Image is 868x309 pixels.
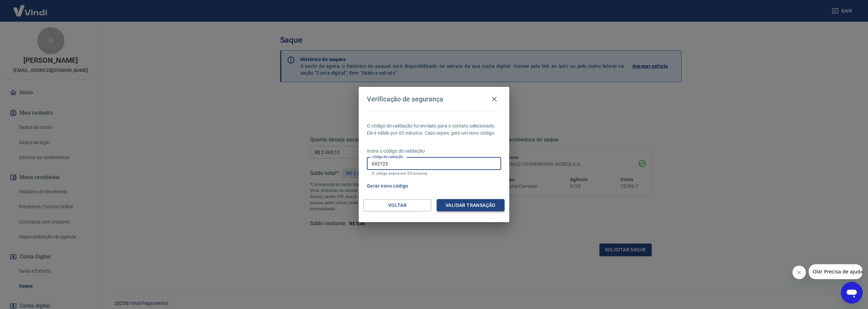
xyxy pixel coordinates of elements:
h4: Verificação de segurança [367,95,443,103]
span: Olá! Precisa de ajuda? [4,5,57,10]
p: Insira o código de validação [367,148,501,155]
p: O código expira em 03 minutos. [372,171,496,176]
iframe: Botão para abrir a janela de mensagens [841,282,863,304]
button: Voltar [363,199,431,212]
label: Código de validação [372,154,403,159]
iframe: Mensagem da empresa [809,264,863,279]
button: Gerar novo código [364,180,411,192]
p: O código de validação foi enviado para o contato selecionado. Ele é válido por 03 minutos. Caso e... [367,122,501,137]
iframe: Fechar mensagem [792,266,806,279]
button: Validar transação [437,199,505,212]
